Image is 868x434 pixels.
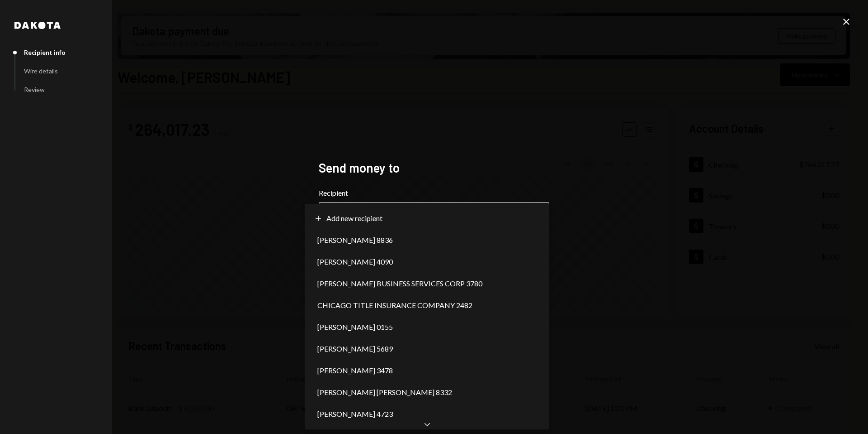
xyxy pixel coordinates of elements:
[317,278,482,289] span: [PERSON_NAME] BUSINESS SERVICES CORP 3780
[319,202,549,227] button: Recipient
[317,365,393,376] span: [PERSON_NAME] 3478
[317,409,393,420] span: [PERSON_NAME] 4723
[24,67,58,75] div: Wire details
[317,387,452,398] span: [PERSON_NAME] [PERSON_NAME] 8332
[319,188,549,198] label: Recipient
[319,159,549,177] h2: Send money to
[317,343,393,354] span: [PERSON_NAME] 5689
[317,235,393,246] span: [PERSON_NAME] 8836
[317,256,393,267] span: [PERSON_NAME] 4090
[24,86,45,93] div: Review
[317,322,393,333] span: [PERSON_NAME] 0155
[24,48,66,56] div: Recipient info
[317,300,472,311] span: CHICAGO TITLE INSURANCE COMPANY 2482
[326,213,382,224] span: Add new recipient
